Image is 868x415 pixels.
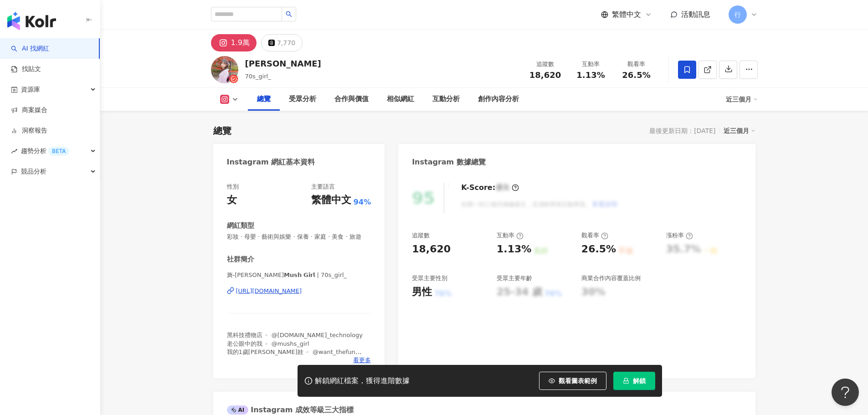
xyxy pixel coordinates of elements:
span: 競品分析 [21,161,46,182]
div: 網紅類型 [227,221,254,231]
span: 解鎖 [633,377,646,384]
span: 活動訊息 [681,10,710,19]
span: search [286,11,292,17]
div: 1.13% [497,242,531,256]
a: 商案媒合 [11,106,47,115]
span: 26.5% [622,71,650,80]
a: 找貼文 [11,65,41,74]
span: 繁體中文 [612,10,641,20]
div: 合作與價值 [334,94,369,105]
button: 解鎖 [613,372,655,390]
div: 創作內容分析 [478,94,519,105]
a: searchAI 找網紅 [11,44,49,53]
div: 觀看率 [581,231,608,240]
div: 男性 [412,285,432,299]
a: 洞察報告 [11,126,47,135]
div: 觀看率 [619,60,654,69]
div: 商業合作內容覆蓋比例 [581,274,641,282]
img: logo [7,12,56,30]
div: 追蹤數 [528,60,563,69]
div: 追蹤數 [412,231,430,240]
span: 行 [734,10,741,20]
button: 7,770 [261,34,303,51]
div: 1.9萬 [231,36,250,49]
img: KOL Avatar [211,56,238,83]
div: [PERSON_NAME] [245,58,321,69]
button: 觀看圖表範例 [539,372,606,390]
span: 趨勢分析 [21,141,69,161]
div: 18,620 [412,242,451,256]
div: 解鎖網紅檔案，獲得進階數據 [315,376,410,386]
div: 總覽 [257,94,271,105]
div: Instagram 成效等級三大指標 [227,405,354,415]
div: 總覽 [213,124,231,137]
div: Instagram 網紅基本資料 [227,157,315,167]
span: 觀看圖表範例 [559,377,597,384]
div: 近三個月 [724,125,755,137]
div: 繁體中文 [311,193,351,207]
span: rise [11,148,17,154]
div: 互動率 [574,60,608,69]
div: 性別 [227,183,239,191]
span: 18,620 [529,70,561,80]
div: 最後更新日期：[DATE] [649,127,715,134]
span: 1.13% [576,71,605,80]
div: 互動率 [497,231,524,240]
span: 黑科技禮物店▫️ @[DOMAIN_NAME]_technology 老公眼中的我▫️ @mushs_girl 我的1歲[PERSON_NAME]娃▫️ @want_thefun 合作邀約💌[E... [227,332,363,372]
a: [URL][DOMAIN_NAME] [227,287,371,295]
div: Instagram 數據總覽 [412,157,486,167]
div: 社群簡介 [227,255,254,264]
div: AI [227,405,249,415]
div: BETA [48,147,69,156]
div: 相似網紅 [387,94,414,105]
span: 看更多 [353,356,371,364]
div: 女 [227,193,237,207]
div: 受眾主要年齡 [497,274,532,282]
button: 1.9萬 [211,34,257,51]
span: lock [623,378,629,384]
div: 7,770 [277,36,295,49]
span: 70s_girl_ [245,73,271,80]
span: 資源庫 [21,79,40,100]
div: 近三個月 [726,92,758,107]
div: [URL][DOMAIN_NAME] [236,287,302,295]
span: 彩妝 · 母嬰 · 藝術與娛樂 · 保養 · 家庭 · 美食 · 旅遊 [227,233,371,241]
div: 主要語言 [311,183,335,191]
div: 26.5% [581,242,616,256]
div: 受眾分析 [289,94,316,105]
div: 受眾主要性別 [412,274,447,282]
div: K-Score : [461,183,519,193]
div: 互動分析 [432,94,460,105]
span: 旖-[PERSON_NAME]𝗠𝘂𝘀𝗵 𝗚𝗶𝗿𝗹 | 70s_girl_ [227,271,371,279]
span: 94% [354,197,371,207]
div: 漲粉率 [666,231,693,240]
